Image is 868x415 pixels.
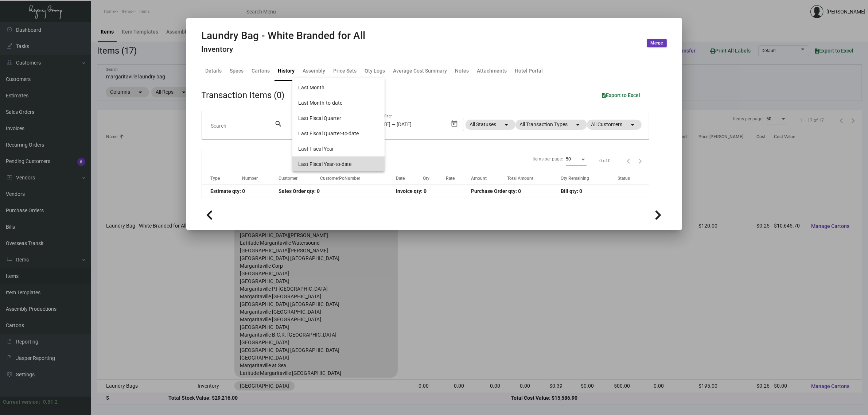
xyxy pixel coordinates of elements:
[298,95,379,110] span: Last Month-to-date
[298,80,379,95] span: Last Month
[298,141,379,156] span: Last Fiscal Year
[298,156,379,172] span: Last Fiscal Year-to-date
[298,110,379,126] span: Last Fiscal Quarter
[3,398,40,406] div: Current version:
[43,398,58,406] div: 0.51.2
[298,126,379,141] span: Last Fiscal Quarter-to-date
